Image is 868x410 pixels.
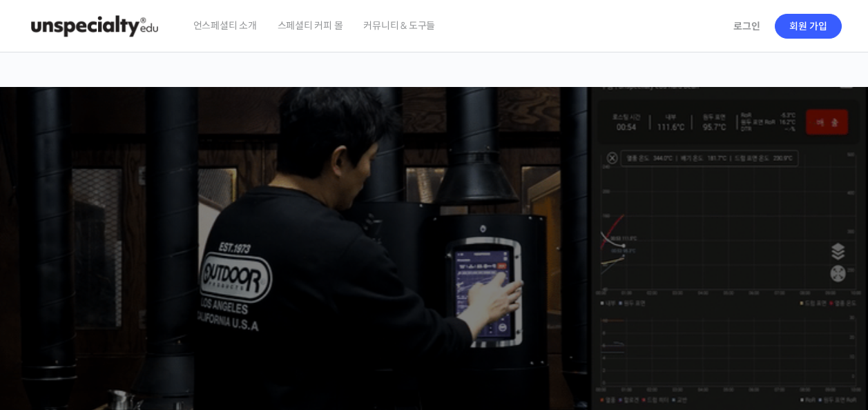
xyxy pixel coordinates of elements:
a: 회원 가입 [775,14,842,39]
p: [PERSON_NAME]을 다하는 당신을 위해, 최고와 함께 만든 커피 클래스 [14,211,855,281]
p: 시간과 장소에 구애받지 않고, 검증된 커리큘럼으로 [14,287,855,306]
a: 로그인 [725,10,769,42]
